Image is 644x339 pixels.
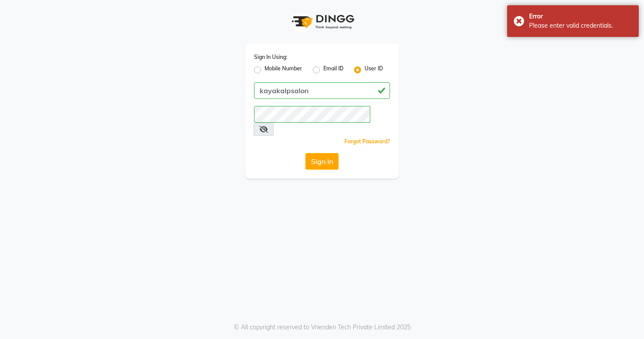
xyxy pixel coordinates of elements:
label: Email ID [323,65,343,75]
label: Mobile Number [265,65,302,75]
button: Sign In [305,153,339,170]
label: User ID [365,65,383,75]
div: Error [529,12,632,21]
input: Username [254,106,370,123]
input: Username [254,82,390,99]
div: Please enter valid credentials. [529,21,632,30]
label: Sign In Using: [254,53,287,61]
img: logo1.svg [287,9,357,35]
a: Forgot Password? [344,138,390,145]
